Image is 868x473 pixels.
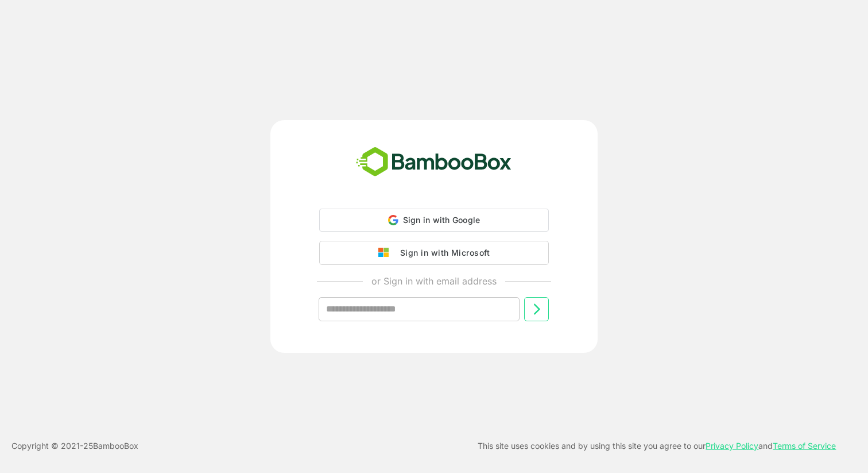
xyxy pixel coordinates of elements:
[378,248,394,258] img: google
[403,215,480,225] span: Sign in with Google
[350,143,518,181] img: bamboobox
[394,245,490,260] div: Sign in with Microsoft
[319,209,549,232] div: Sign in with Google
[11,439,138,453] p: Copyright © 2021- 25 BambooBox
[773,441,836,451] a: Terms of Service
[478,439,836,453] p: This site uses cookies and by using this site you agree to our and
[706,441,758,451] a: Privacy Policy
[371,274,497,288] p: or Sign in with email address
[319,241,549,265] button: Sign in with Microsoft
